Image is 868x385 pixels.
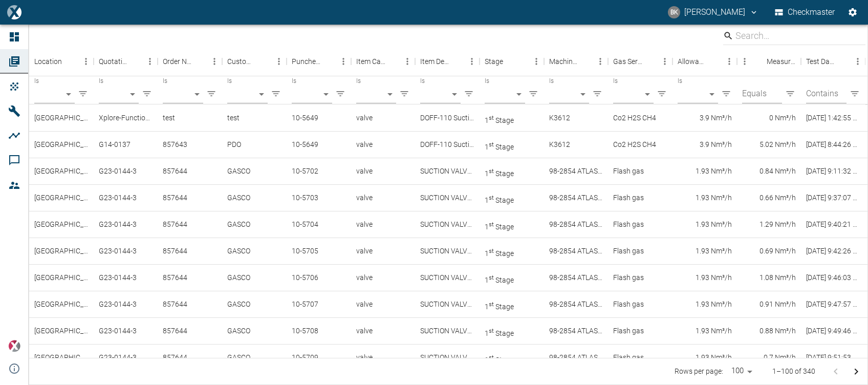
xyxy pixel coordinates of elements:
[163,56,192,67] div: Order Number
[608,291,672,317] div: Flash gas
[206,88,217,99] button: Operator
[222,291,287,317] div: GASCO
[485,169,514,178] span: Stage
[608,317,672,344] div: Flash gas
[737,76,801,104] div: Measured Leakage
[593,54,608,69] button: Menu
[843,3,862,22] button: Settings
[351,104,416,131] div: valve
[678,76,682,85] label: Is
[351,238,416,264] div: valve
[287,158,351,184] div: 10-5702
[222,238,287,264] div: GASCO
[544,131,609,158] div: K3612
[415,158,480,184] div: SUCTION VALVE WITH U/L ASSY 133CRP
[351,291,416,317] div: valve
[489,114,494,121] sup: st
[737,344,801,371] div: 0.7 Nm³/h
[485,303,514,311] span: Stage
[544,291,609,317] div: 98-2854 ATLAS CAPCO
[8,340,20,352] img: Xplore Logo
[752,54,767,69] button: Sort
[849,88,860,99] button: Operator
[158,211,222,238] div: 857644
[672,317,737,344] div: 1.93 Nm³/h
[34,76,39,85] label: Is
[29,131,94,158] div: NEA Gulf
[485,116,514,124] span: Stage
[503,54,517,69] button: Sort
[415,317,480,344] div: SUCTION VALVE WITH U/L ASSY 133CRP
[351,184,416,211] div: valve
[801,131,865,158] div: 8/15/2025 - 8:44:26 AM
[801,238,865,264] div: 8/5/2025 - 9:42:26 AM
[351,211,416,238] div: valve
[529,54,544,69] button: Menu
[7,5,21,19] img: logo
[94,104,158,131] div: Xplore-Function-Test
[485,196,494,204] span: 1
[544,211,609,238] div: 98-2854 ATLAS CAPCO
[385,54,400,69] button: Sort
[773,3,837,22] button: Checkmaster
[485,329,514,337] span: Stage
[141,88,153,99] button: Operator
[737,184,801,211] div: 0.66 Nm³/h
[29,104,94,131] div: NEA Gulf
[415,211,480,238] div: SUCTION VALVE WITH U/L ASSY 133CRP
[544,238,609,264] div: 98-2854 ATLAS CAPCO
[415,264,480,291] div: SUCTION VALVE WITH U/L ASSY 133CRP
[94,238,158,264] div: G23-0144-3
[158,291,222,317] div: 857644
[672,104,737,131] div: 3.9 Nm³/h
[94,184,158,211] div: G23-0144-3
[287,264,351,291] div: 10-5706
[94,131,158,158] div: G14-0137
[608,184,672,211] div: Flash gas
[158,131,222,158] div: 857643
[163,76,167,85] label: Is
[222,264,287,291] div: GASCO
[489,247,494,254] sup: st
[722,54,737,69] button: Menu
[335,88,346,99] button: Operator
[158,264,222,291] div: 857644
[485,356,494,364] span: 1
[489,194,494,201] sup: st
[415,131,480,158] div: DOFF-110 Suction valve
[485,143,514,151] span: Stage
[737,211,801,238] div: 1.29 Nm³/h
[480,47,544,76] div: Stage
[613,56,643,67] div: Gas Service
[222,184,287,211] div: GASCO
[485,76,489,85] label: Is
[544,264,609,291] div: 98-2854 ATLAS CAPCO
[271,54,287,69] button: Menu
[672,238,737,264] div: 1.93 Nm³/h
[222,211,287,238] div: GASCO
[836,54,850,69] button: Sort
[801,291,865,317] div: 8/5/2025 - 9:47:57 AM
[656,88,667,99] button: Operator
[356,56,386,67] div: Item Category
[528,88,539,99] button: Operator
[485,303,494,311] span: 1
[801,264,865,291] div: 8/5/2025 - 9:46:03 AM
[737,238,801,264] div: 0.69 Nm³/h
[668,6,680,18] div: BK
[464,54,480,69] button: Menu
[351,344,416,371] div: valve
[544,344,609,371] div: 98-2854 ATLAS CAPCO
[78,54,94,69] button: Menu
[485,169,494,178] span: 1
[608,158,672,184] div: Flash gas
[351,131,416,158] div: valve
[801,47,865,76] div: Test Date
[450,54,464,69] button: Sort
[785,88,796,99] button: Operator
[351,317,416,344] div: valve
[489,221,494,228] sup: st
[94,158,158,184] div: G23-0144-3
[29,238,94,264] div: NEA Gulf
[801,317,865,344] div: 8/5/2025 - 9:49:46 AM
